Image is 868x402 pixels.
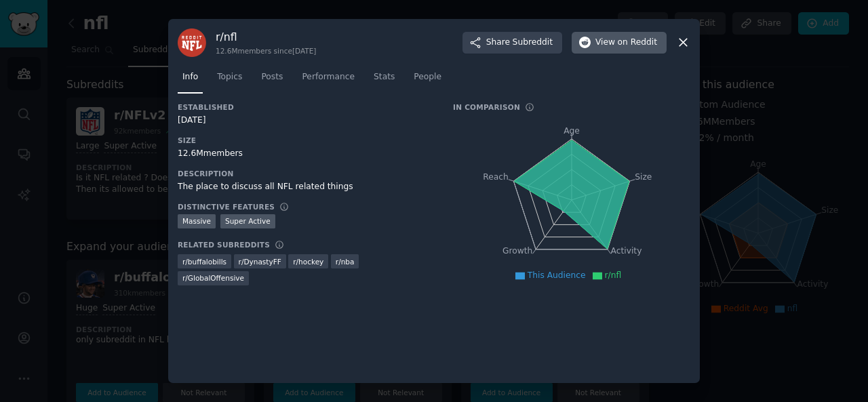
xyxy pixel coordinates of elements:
span: Share [486,37,553,49]
tspan: Reach [483,172,509,181]
span: People [414,71,441,83]
h3: In Comparison [453,102,520,112]
span: View [595,37,657,49]
span: Posts [261,71,283,83]
span: r/ hockey [293,257,323,266]
div: Massive [178,214,216,228]
img: nfl [178,28,206,57]
div: The place to discuss all NFL related things [178,181,434,193]
span: Info [182,71,198,83]
span: on Reddit [618,37,657,49]
h3: Distinctive Features [178,202,275,212]
button: Viewon Reddit [572,32,667,54]
div: Super Active [220,214,275,228]
a: Info [178,66,203,94]
a: Topics [212,66,247,94]
h3: Size [178,136,434,145]
span: r/ DynastyFF [239,257,281,266]
a: Stats [369,66,399,94]
tspan: Age [564,126,580,136]
tspan: Growth [502,246,532,256]
h3: Related Subreddits [178,240,270,249]
h3: r/ nfl [216,30,316,44]
div: [DATE] [178,115,434,127]
span: r/ nba [336,257,355,266]
a: Performance [297,66,359,94]
h3: Established [178,102,434,112]
a: People [409,66,446,94]
span: This Audience [528,270,586,280]
div: 12.6M members since [DATE] [216,46,316,56]
span: Stats [374,71,395,83]
div: 12.6M members [178,148,434,160]
h3: Description [178,169,434,178]
span: Subreddit [513,37,553,49]
span: Topics [217,71,242,83]
button: ShareSubreddit [462,32,562,54]
span: r/ GlobalOffensive [182,273,244,283]
tspan: Activity [611,246,642,256]
span: r/ buffalobills [182,257,226,266]
span: Performance [302,71,355,83]
a: Posts [256,66,288,94]
span: r/nfl [605,270,622,280]
tspan: Size [635,172,652,181]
